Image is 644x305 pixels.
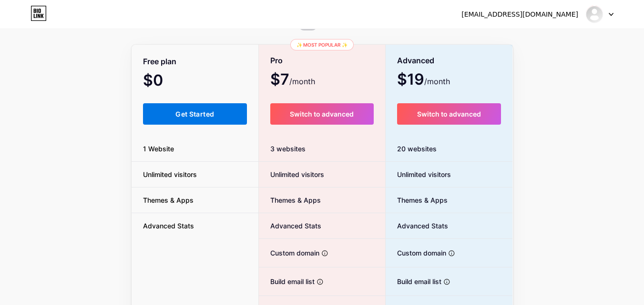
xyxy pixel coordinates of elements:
div: ✨ Most popular ✨ [290,39,354,50]
span: Themes & Apps [132,195,205,205]
div: 20 websites [386,136,513,162]
span: Pro [270,52,283,69]
button: Get Started [143,103,247,125]
button: Switch to advanced [270,103,374,125]
span: Themes & Apps [259,195,321,205]
span: Unlimited visitors [132,169,208,179]
span: 1 Website [132,144,185,154]
span: $7 [270,74,315,87]
img: kmkk [585,5,603,23]
div: 3 websites [259,136,385,162]
span: Themes & Apps [386,195,448,205]
span: Build email list [386,276,441,286]
span: Advanced Stats [132,221,205,231]
span: Switch to advanced [290,110,354,118]
span: Advanced Stats [386,221,448,231]
span: Advanced [397,52,434,69]
span: Unlimited visitors [386,169,451,179]
span: /month [289,76,315,87]
span: Unlimited visitors [259,169,324,179]
span: Build email list [259,276,315,286]
span: Switch to advanced [417,110,481,118]
span: $0 [143,75,189,88]
span: Custom domain [259,248,319,258]
span: $19 [397,74,450,87]
span: Custom domain [386,248,446,258]
span: Free plan [143,53,176,70]
button: Switch to advanced [397,103,501,125]
span: /month [424,76,450,87]
span: Advanced Stats [259,221,321,231]
div: [EMAIL_ADDRESS][DOMAIN_NAME] [461,10,578,20]
span: Get Started [175,110,214,118]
